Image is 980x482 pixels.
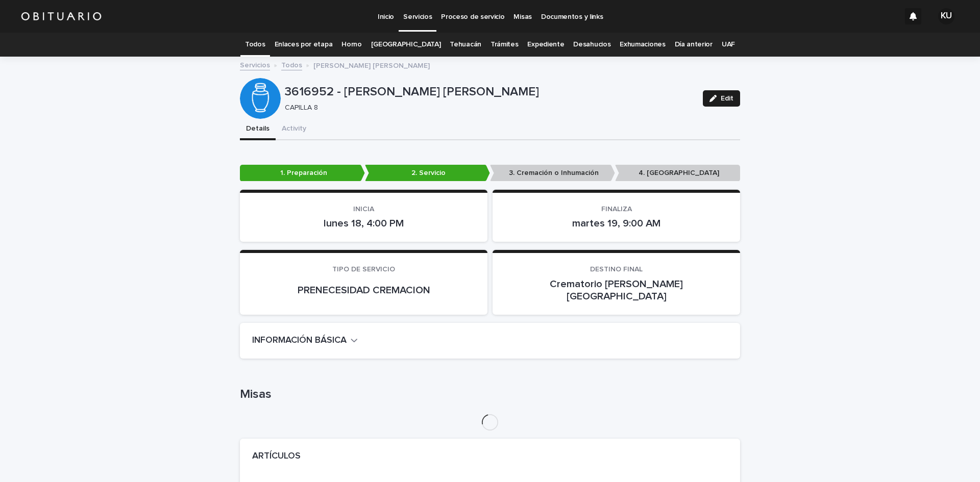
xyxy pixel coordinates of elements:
[722,33,735,57] a: UAF
[353,206,374,213] span: INICIA
[505,217,728,230] p: martes 19, 9:00 AM
[721,95,733,102] span: Edit
[240,165,365,182] p: 1. Preparación
[285,85,695,99] p: 3616952 - [PERSON_NAME] [PERSON_NAME]
[371,33,441,57] a: [GEOGRAPHIC_DATA]
[313,59,430,70] p: [PERSON_NAME] [PERSON_NAME]
[252,284,475,296] p: PRENECESIDAD CREMACION
[450,33,481,57] a: Tehuacán
[341,33,361,57] a: Horno
[240,119,276,140] button: Details
[527,33,564,57] a: Expediente
[505,278,728,302] p: Crematorio [PERSON_NAME][GEOGRAPHIC_DATA]
[252,451,301,462] h2: ARTÍCULOS
[240,59,270,70] a: Servicios
[365,165,490,182] p: 2. Servicio
[703,90,740,107] button: Edit
[245,33,265,57] a: Todos
[590,266,643,273] span: DESTINO FINAL
[240,387,740,402] h1: Misas
[252,335,358,346] button: INFORMACIÓN BÁSICA
[573,33,610,57] a: Desahucios
[252,335,347,346] h2: INFORMACIÓN BÁSICA
[276,119,312,140] button: Activity
[938,8,954,24] div: KU
[285,104,691,112] p: CAPILLA 8
[20,6,102,27] img: HUM7g2VNRLqGMmR9WVqf
[332,266,395,273] span: TIPO DE SERVICIO
[275,33,333,57] a: Enlaces por etapa
[252,217,475,230] p: lunes 18, 4:00 PM
[675,33,713,57] a: Día anterior
[281,59,302,70] a: Todos
[620,33,665,57] a: Exhumaciones
[615,165,740,182] p: 4. [GEOGRAPHIC_DATA]
[601,206,632,213] span: FINALIZA
[490,165,615,182] p: 3. Cremación o Inhumación
[491,33,519,57] a: Trámites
